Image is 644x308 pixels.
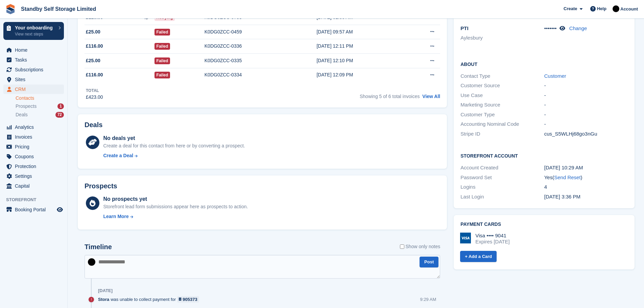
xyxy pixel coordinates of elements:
a: menu [3,75,64,84]
div: Password Set [460,174,544,182]
div: [DATE] 09:57 AM [316,28,405,35]
div: No deals yet [103,134,245,142]
div: Customer Type [460,111,544,119]
span: Tasks [15,55,55,65]
h2: Timeline [85,243,112,251]
span: Home [15,45,55,55]
a: Your onboarding View next steps [3,22,64,40]
a: Learn More [103,213,248,220]
a: menu [3,55,64,65]
div: [DATE] 12:09 PM [316,71,405,78]
div: Contact Type [460,72,544,80]
a: Prospects 1 [16,103,64,110]
p: Your onboarding [15,25,55,30]
h2: Prospects [85,182,117,190]
label: Show only notes [400,243,440,250]
span: £25.00 [86,28,100,35]
h2: Payment cards [460,222,628,227]
a: Send Reset [554,174,580,180]
div: - [544,82,628,90]
span: Storefront [6,196,67,203]
div: K0DG0ZCC-0459 [205,28,296,35]
div: - [544,111,628,119]
a: 905373 [177,296,199,303]
a: Standby Self Storage Limited [18,3,99,15]
div: Use Case [460,92,544,99]
a: Change [569,25,587,31]
span: Settings [15,171,55,181]
span: PTI [460,25,468,31]
span: Failed [154,43,170,50]
span: CRM [15,85,55,94]
span: Stora [98,296,109,303]
span: £25.00 [86,57,100,64]
a: View All [422,94,440,99]
a: menu [3,181,64,191]
div: 4 [544,183,628,191]
span: Capital [15,181,55,191]
div: Create a Deal [103,152,133,159]
div: Customer Source [460,82,544,90]
a: menu [3,122,64,132]
span: £116.00 [86,43,103,50]
div: K0DG0ZCC-0335 [205,57,296,64]
div: 9:29 AM [420,296,436,303]
span: Failed [154,29,170,35]
div: Marketing Source [460,101,544,109]
a: Preview store [56,206,64,214]
a: menu [3,85,64,94]
a: menu [3,205,64,214]
span: ••••••• [544,25,557,31]
a: menu [3,162,64,171]
a: menu [3,65,64,74]
div: - [544,101,628,109]
div: Last Login [460,193,544,201]
div: Account Created [460,164,544,172]
div: Expires [DATE] [475,239,509,245]
div: [DATE] 12:11 PM [316,43,405,50]
span: Coupons [15,152,55,161]
div: 72 [55,112,64,118]
img: Visa Logo [460,233,471,243]
span: Booking Portal [15,205,55,214]
a: menu [3,152,64,161]
h2: Deals [85,121,102,129]
div: [DATE] 10:29 AM [544,164,628,172]
span: Failed [154,57,170,64]
span: Failed [154,72,170,78]
span: ( ) [552,174,582,180]
div: - [544,120,628,128]
a: menu [3,45,64,55]
div: Total [86,88,103,94]
a: menu [3,142,64,151]
div: [DATE] 12:10 PM [316,57,405,64]
div: 1 [57,103,64,109]
div: Accounting Nominal Code [460,120,544,128]
span: Help [597,5,606,12]
div: cus_S5WLHj68go3nGu [544,130,628,138]
a: Deals 72 [16,111,64,118]
div: Learn More [103,213,128,220]
span: Invoices [15,132,55,142]
a: Contacts [16,95,64,101]
div: Logins [460,183,544,191]
span: Protection [15,162,55,171]
button: Post [420,257,438,268]
div: [DATE] [98,288,113,293]
span: Showing 5 of 6 total invoices [360,94,420,99]
div: - [544,92,628,99]
span: Subscriptions [15,65,55,74]
a: menu [3,171,64,181]
a: Customer [544,73,566,79]
span: Account [620,6,638,13]
div: No prospects yet [103,195,248,203]
div: Stripe ID [460,130,544,138]
div: Create a deal for this contact from here or by converting a prospect. [103,142,245,149]
a: menu [3,132,64,142]
span: Create [564,5,577,12]
img: Stephen Hambridge [613,5,619,12]
div: Yes [544,174,628,182]
div: was unable to collect payment for [98,296,202,303]
div: Storefront lead form submissions appear here as prospects to action. [103,203,248,210]
div: 905373 [183,296,197,303]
